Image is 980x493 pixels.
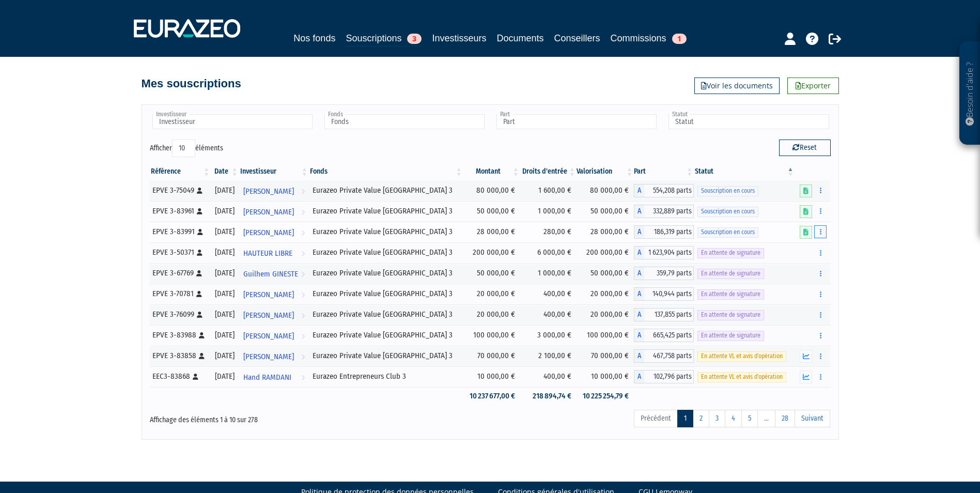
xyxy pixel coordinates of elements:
i: Voir l'investisseur [301,244,305,263]
span: Souscription en cours [697,186,758,196]
span: A [634,184,644,197]
span: 1 623,904 parts [644,246,694,259]
a: Souscriptions3 [346,31,422,47]
div: [DATE] [214,206,236,217]
span: 3 [407,34,422,44]
div: [DATE] [214,330,236,341]
div: A - Eurazeo Private Value Europe 3 [634,349,694,363]
div: EPVE 3-75049 [152,185,208,196]
span: A [634,349,644,363]
span: A [634,370,644,383]
a: 3 [709,410,725,427]
div: [DATE] [214,247,236,258]
div: A - Eurazeo Private Value Europe 3 [634,308,694,321]
a: 28 [775,410,795,427]
td: 400,00 € [520,284,577,304]
span: [PERSON_NAME] [243,285,294,304]
a: Commissions1 [611,31,687,45]
td: 70 000,00 € [577,346,634,366]
span: [PERSON_NAME] [243,306,294,325]
div: A - Eurazeo Private Value Europe 3 [634,287,694,301]
span: 665,425 parts [644,329,694,342]
a: Exporter [787,78,839,94]
span: En attente VL et avis d'opération [697,372,786,382]
a: [PERSON_NAME] [239,201,309,222]
div: Eurazeo Private Value [GEOGRAPHIC_DATA] 3 [313,206,460,217]
td: 200 000,00 € [577,242,634,263]
a: 5 [741,410,758,427]
span: A [634,308,644,321]
td: 3 000,00 € [520,325,577,346]
div: [DATE] [214,185,236,196]
div: EPVE 3-67769 [152,268,208,279]
a: HAUTEUR LIBRE [239,242,309,263]
span: A [634,205,644,218]
span: 137,855 parts [644,308,694,321]
div: Eurazeo Private Value [GEOGRAPHIC_DATA] 3 [313,247,460,258]
span: A [634,225,644,239]
div: EPVE 3-83988 [152,330,208,341]
td: 1 000,00 € [520,201,577,222]
a: 4 [725,410,742,427]
i: [Français] Personne physique [196,291,202,297]
div: [DATE] [214,371,236,382]
span: [PERSON_NAME] [243,203,294,222]
span: Guilhem GINESTE [243,265,298,284]
th: Part: activer pour trier la colonne par ordre croissant [634,163,694,180]
td: 400,00 € [520,366,577,387]
a: Guilhem GINESTE [239,263,309,284]
span: En attente de signature [697,269,764,279]
td: 20 000,00 € [577,284,634,304]
span: En attente de signature [697,310,764,320]
div: A - Eurazeo Private Value Europe 3 [634,329,694,342]
div: EPVE 3-83961 [152,206,208,217]
i: [Français] Personne physique [197,208,203,214]
td: 280,00 € [520,222,577,242]
div: A - Eurazeo Private Value Europe 3 [634,205,694,218]
i: [Français] Personne physique [197,229,203,235]
span: 467,758 parts [644,349,694,363]
div: A - Eurazeo Private Value Europe 3 [634,246,694,259]
td: 20 000,00 € [463,284,520,304]
td: 2 100,00 € [520,346,577,366]
i: Voir l'investisseur [301,265,305,284]
span: A [634,287,644,301]
td: 200 000,00 € [463,242,520,263]
a: [PERSON_NAME] [239,346,309,366]
i: [Français] Personne physique [197,312,203,318]
span: 186,319 parts [644,225,694,239]
a: [PERSON_NAME] [239,222,309,242]
div: [DATE] [214,288,236,299]
i: Voir l'investisseur [301,223,305,242]
td: 6 000,00 € [520,242,577,263]
td: 10 000,00 € [577,366,634,387]
span: 1 [672,34,687,44]
th: Statut : activer pour trier la colonne par ordre d&eacute;croissant [694,163,795,180]
div: EPVE 3-50371 [152,247,208,258]
a: Suivant [795,410,830,427]
td: 50 000,00 € [463,201,520,222]
td: 10 225 254,79 € [577,387,634,405]
a: Hand RAMDANI [239,366,309,387]
i: Voir l'investisseur [301,203,305,222]
div: [DATE] [214,309,236,320]
td: 80 000,00 € [577,180,634,201]
td: 1 000,00 € [520,263,577,284]
th: Investisseur: activer pour trier la colonne par ordre croissant [239,163,309,180]
span: 102,796 parts [644,370,694,383]
th: Date: activer pour trier la colonne par ordre croissant [211,163,239,180]
span: [PERSON_NAME] [243,347,294,366]
i: [Français] Personne physique [197,250,203,256]
a: Conseillers [554,31,600,45]
div: Eurazeo Private Value [GEOGRAPHIC_DATA] 3 [313,309,460,320]
div: A - Eurazeo Private Value Europe 3 [634,225,694,239]
span: [PERSON_NAME] [243,223,294,242]
th: Droits d'entrée: activer pour trier la colonne par ordre croissant [520,163,577,180]
span: 554,208 parts [644,184,694,197]
td: 1 600,00 € [520,180,577,201]
i: Voir l'investisseur [301,368,305,387]
div: EEC3-83868 [152,371,208,382]
div: A - Eurazeo Entrepreneurs Club 3 [634,370,694,383]
td: 28 000,00 € [463,222,520,242]
div: EPVE 3-83991 [152,226,208,237]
